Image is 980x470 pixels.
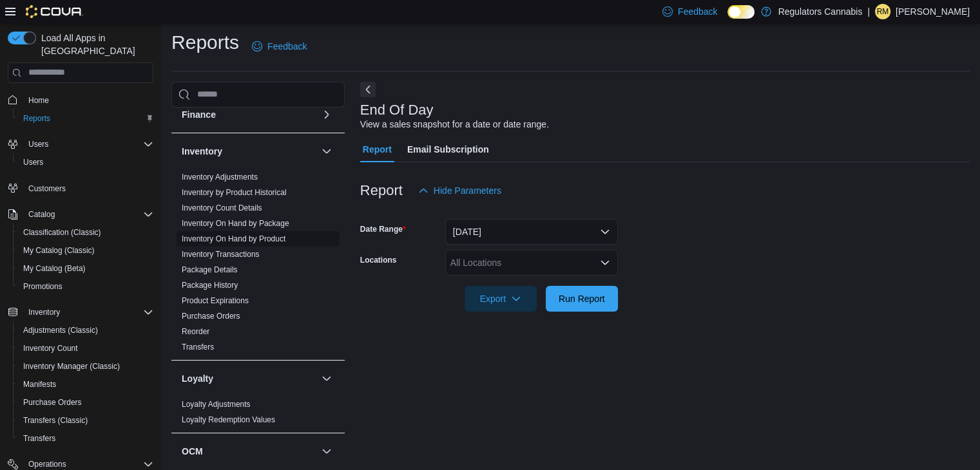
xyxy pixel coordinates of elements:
span: Home [28,95,49,106]
span: Adjustments (Classic) [18,323,153,338]
button: Transfers [13,429,159,447]
span: Home [23,92,153,108]
p: | [867,4,870,19]
button: Reports [13,109,159,127]
button: Inventory [319,144,334,159]
span: Reorder [182,326,209,337]
button: OCM [319,444,334,459]
a: Users [18,155,48,170]
span: Export [472,286,529,312]
span: Customers [23,180,153,196]
span: Run Report [559,292,605,305]
span: My Catalog (Beta) [23,263,86,274]
button: Inventory Count [13,339,159,357]
div: Rachel McLennan [875,4,890,19]
h3: OCM [182,445,203,458]
span: Inventory by Product Historical [182,187,287,198]
span: My Catalog (Classic) [18,243,153,258]
img: Cova [26,5,83,18]
a: Inventory Transactions [182,250,260,259]
span: Customers [28,183,66,194]
a: Promotions [18,279,68,294]
button: Catalog [23,207,60,222]
button: Inventory [3,303,159,321]
h1: Reports [171,30,239,55]
span: Users [23,136,153,152]
span: Inventory Count [18,341,153,356]
button: Home [3,91,159,109]
button: My Catalog (Classic) [13,241,159,259]
h3: Report [360,183,403,198]
span: Operations [28,459,66,469]
button: Transfers (Classic) [13,411,159,429]
a: Inventory by Product Historical [182,188,287,197]
span: Catalog [23,207,153,222]
span: Inventory On Hand by Product [182,234,285,244]
a: Transfers [18,431,61,446]
a: Inventory Adjustments [182,173,258,182]
button: Inventory Manager (Classic) [13,357,159,375]
label: Locations [360,255,397,265]
button: [DATE] [445,219,618,245]
span: Reports [18,111,153,126]
span: Transfers [182,342,214,352]
button: Inventory [23,305,65,320]
button: Open list of options [600,258,610,268]
button: Customers [3,179,159,198]
span: Product Expirations [182,296,249,306]
a: Home [23,93,54,108]
button: Next [360,82,376,97]
a: Classification (Classic) [18,225,106,240]
span: Inventory On Hand by Package [182,218,289,229]
h3: End Of Day [360,102,434,118]
a: Inventory Count [18,341,83,356]
button: Manifests [13,375,159,393]
a: Package History [182,281,238,290]
a: My Catalog (Beta) [18,261,91,276]
button: Purchase Orders [13,393,159,411]
button: OCM [182,445,316,458]
a: Package Details [182,265,238,274]
span: Users [18,155,153,170]
a: Feedback [247,33,312,59]
a: Transfers [182,343,214,352]
span: Inventory [23,305,153,320]
div: Inventory [171,169,345,360]
div: Loyalty [171,397,345,433]
span: Inventory Count Details [182,203,262,213]
span: Transfers [23,433,55,444]
a: Product Expirations [182,296,249,305]
span: Feedback [267,40,307,53]
span: Email Subscription [407,136,489,162]
span: Loyalty Adjustments [182,399,251,409]
span: Inventory Transactions [182,249,260,259]
span: Promotions [23,281,62,292]
p: [PERSON_NAME] [896,4,970,19]
span: Transfers [18,431,153,446]
span: Promotions [18,279,153,294]
button: Loyalty [182,372,316,385]
span: Catalog [28,209,55,220]
a: Adjustments (Classic) [18,323,103,338]
span: Report [363,136,392,162]
span: Feedback [678,5,717,18]
a: Reorder [182,327,209,336]
button: Classification (Classic) [13,223,159,241]
span: Inventory Manager (Classic) [23,361,120,371]
span: Reports [23,113,50,124]
a: Purchase Orders [18,395,87,410]
button: Hide Parameters [413,178,506,203]
button: Users [13,153,159,171]
a: My Catalog (Classic) [18,243,100,258]
span: Manifests [18,377,153,392]
span: Inventory Manager (Classic) [18,359,153,374]
span: Loyalty Redemption Values [182,415,275,425]
button: Loyalty [319,371,334,386]
a: Loyalty Redemption Values [182,415,275,424]
span: Users [28,139,48,149]
span: Manifests [23,379,56,390]
h3: Inventory [182,145,222,158]
span: Transfers (Classic) [18,413,153,428]
span: Classification (Classic) [18,225,153,240]
button: Run Report [546,286,618,312]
